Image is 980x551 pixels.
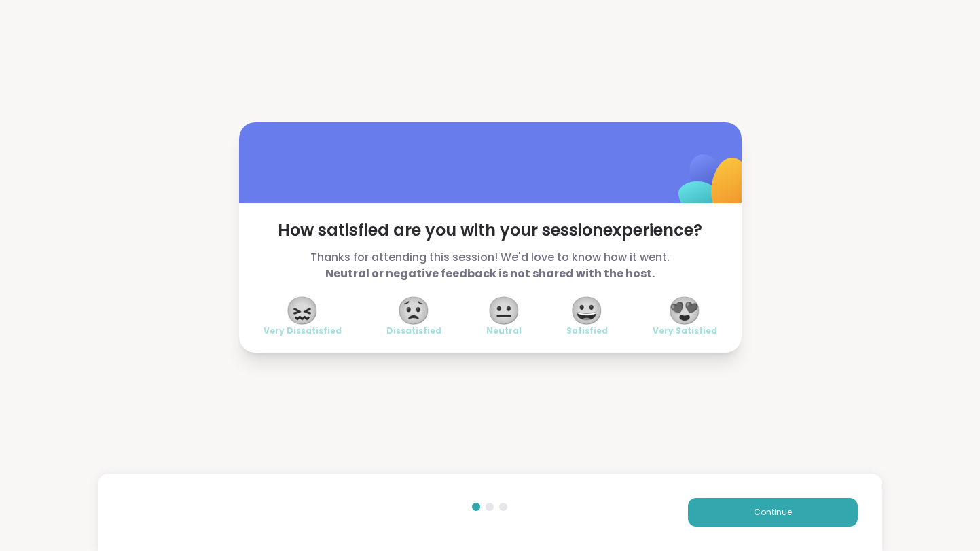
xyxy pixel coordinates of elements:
[653,325,717,336] span: Very Satisfied
[397,298,431,323] span: 😟
[325,266,655,281] b: Neutral or negative feedback is not shared with the host.
[754,506,792,518] span: Continue
[264,219,717,241] span: How satisfied are you with your session experience?
[264,249,717,282] span: Thanks for attending this session! We'd love to know how it went.
[264,325,342,336] span: Very Dissatisfied
[486,325,522,336] span: Neutral
[647,119,782,254] img: ShareWell Logomark
[386,325,441,336] span: Dissatisfied
[570,298,604,323] span: 😀
[566,325,608,336] span: Satisfied
[668,298,702,323] span: 😍
[487,298,521,323] span: 😐
[285,298,319,323] span: 😖
[688,498,858,527] button: Continue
